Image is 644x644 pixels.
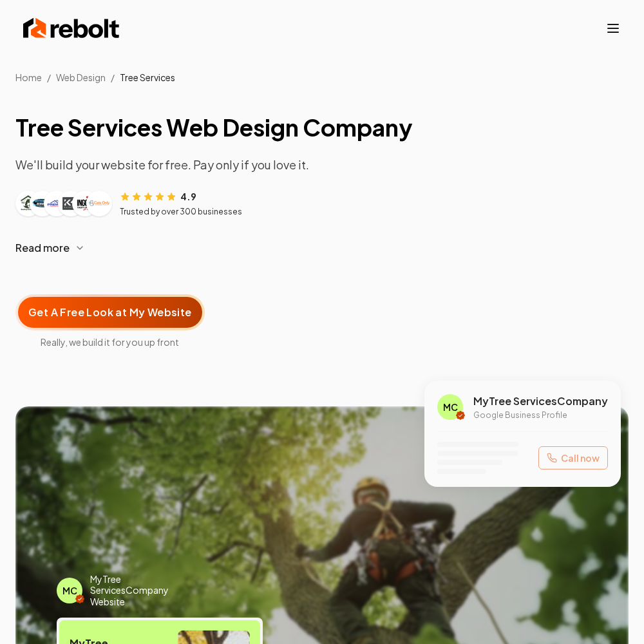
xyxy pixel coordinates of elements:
[443,401,458,413] span: MC
[120,71,175,83] span: Tree Services
[473,410,608,421] p: Google Business Profile
[15,294,205,330] button: Get A Free Look at My Website
[61,193,81,214] img: Customer logo 4
[180,190,196,203] span: 4.9
[15,274,205,348] a: Get A Free Look at My WebsiteReally, we build it for you up front
[18,193,39,214] img: Customer logo 1
[15,232,629,263] button: Read more
[89,193,109,214] img: Customer logo 6
[15,191,112,216] div: Customer logos
[15,156,629,174] p: We'll build your website for free. Pay only if you love it.
[28,305,192,320] span: Get A Free Look at My Website
[90,574,194,608] span: My Tree Services Company Website
[15,71,42,83] a: Home
[47,71,51,84] li: /
[23,15,120,41] img: Rebolt Logo
[111,71,115,84] li: /
[75,193,95,214] img: Customer logo 5
[15,115,629,140] h1: Tree Services Web Design Company
[120,207,242,217] p: Trusted by over 300 businesses
[120,189,196,203] div: Rating: 4.9 out of 5 stars
[473,393,608,409] span: My Tree Services Company
[56,71,106,83] span: Web Design
[62,584,77,597] span: MC
[46,193,67,214] img: Customer logo 3
[605,21,621,36] button: Toggle mobile menu
[15,240,70,256] span: Read more
[15,336,205,348] span: Really, we build it for you up front
[15,189,629,217] article: Customer reviews
[32,193,53,214] img: Customer logo 2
